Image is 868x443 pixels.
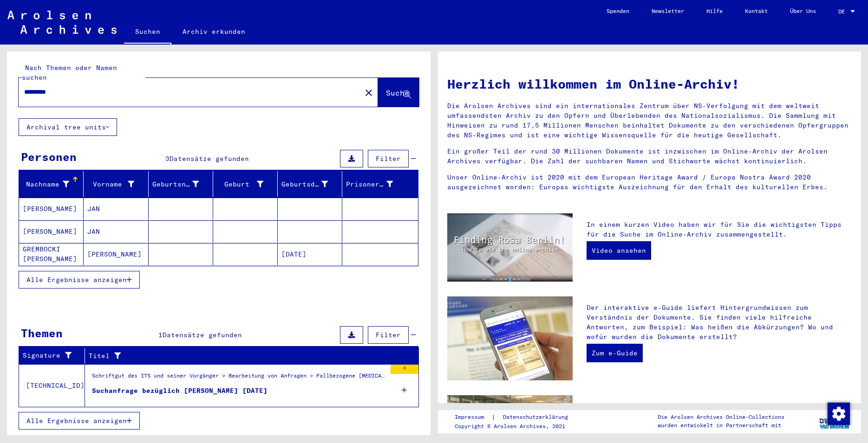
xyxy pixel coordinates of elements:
[828,403,850,425] img: Zustimmung ändern
[376,331,401,339] span: Filter
[92,386,268,396] div: Suchanfrage bezüglich [PERSON_NAME] [DATE]
[22,64,117,82] mat-label: Nach Themen oder Namen suchen
[447,213,573,282] img: video.jpg
[587,220,852,239] p: In einem kurzen Video haben wir für Sie die wichtigsten Tipps für die Suche im Online-Archiv zusa...
[363,87,374,98] mat-icon: close
[447,296,573,380] img: eguide.jpg
[346,180,392,189] div: Prisoner #
[149,171,213,197] mat-header-cell: Geburtsname
[92,372,386,385] div: Schriftgut des ITS und seiner Vorgänger > Bearbeitung von Anfragen > Fallbezogene [MEDICAL_DATA] ...
[368,326,409,344] button: Filter
[827,402,849,424] div: Zustimmung ändern
[19,271,140,289] button: Alle Ergebnisse anzeigen
[447,147,852,166] p: Ein großer Teil der rund 30 Millionen Dokumente ist inzwischen im Online-Archiv der Arolsen Archi...
[455,412,491,422] a: Impressum
[19,198,84,220] mat-cell: [PERSON_NAME]
[455,422,579,430] p: Copyright © Arolsen Archives, 2021
[163,331,242,339] span: Datensätze gefunden
[165,154,170,163] span: 3
[170,154,249,163] span: Datensätze gefunden
[447,101,852,140] p: Die Arolsen Archives sind ein internationales Zentrum über NS-Verfolgung mit dem weltweit umfasse...
[376,154,401,163] span: Filter
[124,20,171,45] a: Suchen
[84,243,148,265] mat-cell: [PERSON_NAME]
[171,20,256,43] a: Archiv erkunden
[19,118,117,136] button: Archival tree units
[346,177,406,192] div: Prisoner #
[587,241,651,260] a: Video ansehen
[84,198,148,220] mat-cell: JAN
[278,171,342,197] mat-header-cell: Geburtsdatum
[496,412,579,422] a: Datenschutzerklärung
[152,180,199,189] div: Geburtsname
[278,243,342,265] mat-cell: [DATE]
[19,412,140,430] button: Alle Ergebnisse anzeigen
[386,88,409,97] span: Suche
[21,148,77,165] div: Personen
[19,243,84,265] mat-cell: GREMBOCKI [PERSON_NAME]
[838,8,848,15] span: DE
[391,365,418,374] div: 4
[23,348,85,363] div: Signature
[26,276,127,284] span: Alle Ergebnisse anzeigen
[658,413,784,421] p: Die Arolsen Archives Online-Collections
[455,412,579,422] div: |
[359,83,378,102] button: Clear
[213,171,278,197] mat-header-cell: Geburt‏
[587,303,852,342] p: Der interaktive e-Guide liefert Hintergrundwissen zum Verständnis der Dokumente. Sie finden viele...
[89,348,407,363] div: Titel
[21,325,63,341] div: Themen
[817,410,852,433] img: yv_logo.png
[217,180,263,189] div: Geburt‏
[152,177,213,192] div: Geburtsname
[23,180,69,189] div: Nachname
[23,351,73,360] div: Signature
[217,177,277,192] div: Geburt‏
[158,331,163,339] span: 1
[89,351,396,361] div: Titel
[587,402,852,441] p: Zusätzlich zu Ihrer eigenen Recherche haben Sie die Möglichkeit, eine Anfrage an die Arolsen Arch...
[19,364,85,407] td: [TECHNICAL_ID]
[84,171,148,197] mat-header-cell: Vorname
[7,11,117,34] img: Arolsen_neg.svg
[281,177,342,192] div: Geburtsdatum
[281,180,328,189] div: Geburtsdatum
[447,173,852,192] p: Unser Online-Archiv ist 2020 mit dem European Heritage Award / Europa Nostra Award 2020 ausgezeic...
[447,74,852,94] h1: Herzlich willkommen im Online-Archiv!
[87,177,148,192] div: Vorname
[587,344,643,362] a: Zum e-Guide
[368,150,409,167] button: Filter
[658,421,784,430] p: wurden entwickelt in Partnerschaft mit
[26,417,127,425] span: Alle Ergebnisse anzeigen
[342,171,418,197] mat-header-cell: Prisoner #
[87,180,134,189] div: Vorname
[23,177,83,192] div: Nachname
[84,220,148,243] mat-cell: JAN
[19,171,84,197] mat-header-cell: Nachname
[19,220,84,243] mat-cell: [PERSON_NAME]
[378,78,419,107] button: Suche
